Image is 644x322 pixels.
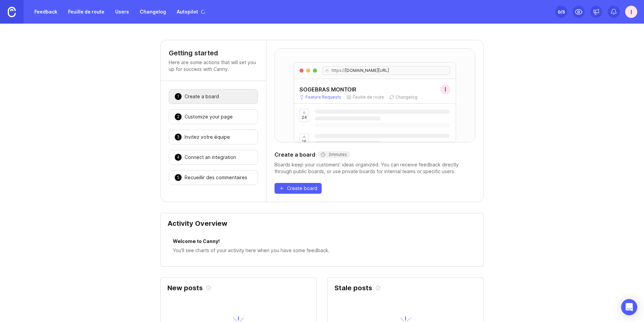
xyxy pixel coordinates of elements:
[174,113,182,120] div: 2
[174,133,182,141] div: 3
[275,151,315,159] font: Create a board
[185,154,236,161] div: Connect an integration
[185,113,233,120] div: Customize your page
[625,6,637,18] button: I
[334,285,372,291] h2: Stale posts
[185,93,219,100] div: Create a board
[174,154,182,161] div: 4
[185,134,230,140] div: Invitez votre équipe
[275,161,475,175] div: Boards keep your customers' ideas organized. You can receive feedback directly through public boa...
[305,95,341,100] p: Feature Requests
[167,220,477,232] div: Activity Overview
[169,48,258,58] h4: Getting started
[302,115,307,120] p: 24
[558,7,565,17] div: 0 /5
[174,174,182,181] div: 5
[167,285,203,291] h2: New posts
[329,68,345,73] span: https://
[395,95,417,100] p: Changelog
[287,185,317,192] span: Create board
[345,68,389,73] span: [DOMAIN_NAME][URL]
[8,7,16,17] img: Maison astucieuse
[621,299,637,315] div: Ouvrez Intercom Messenger
[173,238,471,247] div: Welcome to Canny!
[173,247,471,254] div: You'll see charts of your activity here when you have some feedback.
[299,85,356,93] h5: SOGEBRAS MONTOIR
[136,6,170,18] a: Changelog
[329,152,347,157] font: 2 minutes
[440,84,450,95] div: I
[185,174,247,181] div: Recueillir des commentaires
[177,9,198,15] font: Autopilot
[173,6,210,18] a: Autopilot
[169,59,258,73] p: Here are some actions that will set you up for success with Canny.
[555,6,567,18] button: 0/5
[174,93,182,100] div: 1
[302,139,307,144] p: 16
[111,6,133,18] a: Users
[30,6,61,18] a: Feedback
[353,95,384,100] p: Feuille de route
[275,183,322,194] button: Create board
[64,6,108,18] a: Feuille de route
